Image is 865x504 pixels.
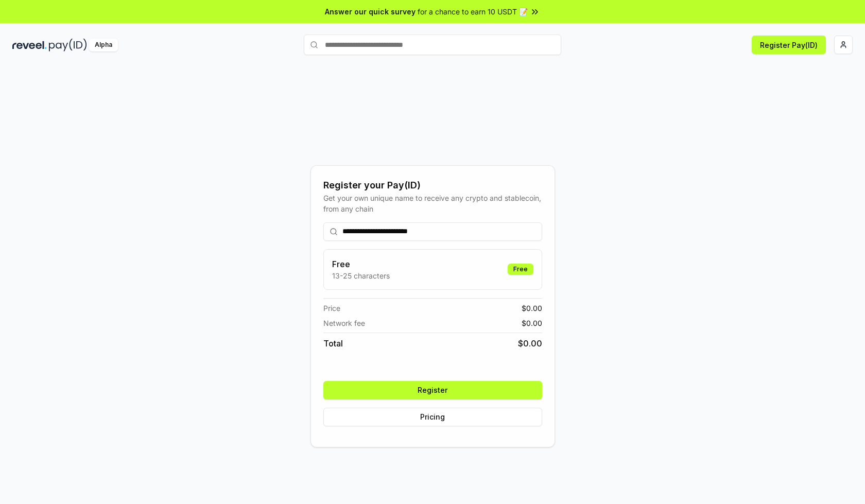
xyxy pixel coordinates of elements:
div: Alpha [89,39,118,51]
span: for a chance to earn 10 USDT 📝 [418,6,528,17]
div: Free [508,264,533,275]
span: Price [323,303,340,314]
button: Register Pay(ID) [752,36,826,54]
div: Register your Pay(ID) [323,178,542,193]
p: 13-25 characters [332,270,390,281]
span: Answer our quick survey [325,6,416,17]
button: Register [323,381,542,399]
div: Get your own unique name to receive any crypto and stablecoin, from any chain [323,193,542,214]
h3: Free [332,258,390,270]
span: Total [323,337,343,350]
button: Pricing [323,408,542,426]
span: $ 0.00 [518,337,542,350]
img: reveel_dark [12,39,47,51]
span: Network fee [323,318,365,328]
img: pay_id [49,39,87,51]
span: $ 0.00 [522,303,542,314]
span: $ 0.00 [522,318,542,328]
